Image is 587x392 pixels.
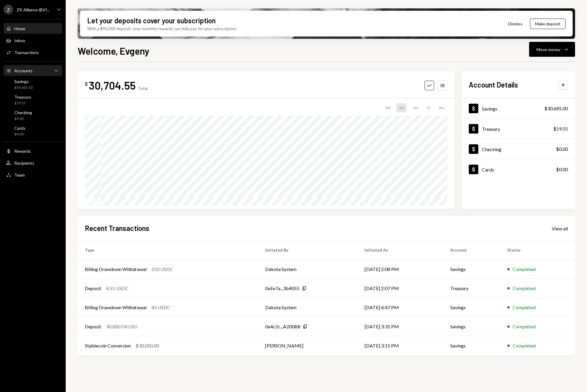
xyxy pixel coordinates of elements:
th: Type [78,241,258,260]
div: 4.55 USDC [106,285,129,292]
div: 30,704.55 [89,79,136,92]
a: Checking$0.00 [4,108,62,122]
div: Stablecoin Conversion [85,342,131,349]
div: $ [85,81,88,87]
div: Team [14,172,25,177]
div: ZK Alliance (BVI... [17,7,50,12]
div: Transactions [14,50,39,55]
div: Completed [513,285,536,292]
a: Savings$30,685.00 [4,77,62,91]
div: $0.00 [556,166,568,173]
div: Treasury [14,94,31,99]
div: Recipients [14,160,34,166]
div: Total [138,86,148,91]
div: 3M [410,103,420,112]
div: $0.00 [14,116,32,121]
button: Move money [529,42,575,57]
td: [DATE] 2:08 PM [357,260,443,279]
td: Dakota System [258,298,358,317]
h1: Welcome, Evgeny [78,45,150,57]
a: Team [4,169,62,180]
div: 0x4c2c...A200B8 [265,323,300,330]
td: Savings [443,336,500,355]
div: $19.55 [14,101,31,106]
a: View all [552,225,568,232]
div: $0.00 [14,132,25,137]
div: Accounts [14,68,33,73]
div: 250 USDC [151,266,173,273]
a: Transactions [4,47,62,58]
div: Completed [513,342,536,349]
th: Initiated At [357,241,443,260]
div: Deposit [85,323,101,330]
a: Cards$0.00 [462,159,575,179]
div: Cards [482,167,494,172]
td: [DATE] 3:15 PM [357,336,443,355]
td: [DATE] 3:31 PM [357,317,443,336]
div: $30,000.00 [136,342,159,349]
a: Cards$0.00 [4,124,62,138]
td: Savings [443,317,500,336]
div: 1W [382,103,393,112]
td: Savings [443,298,500,317]
div: Z [4,5,13,14]
div: 30,000 DKUSD [106,323,138,330]
a: Checking$0.00 [462,139,575,159]
a: Inbox [4,35,62,46]
div: Completed [513,323,536,330]
div: Completed [513,266,536,273]
div: Home [14,26,25,31]
div: Completed [513,304,536,311]
button: Dismiss [501,17,530,31]
div: 1M [397,103,407,112]
div: Savings [482,106,497,111]
div: Billing Drawdown Withdrawal [85,266,147,273]
div: ALL [437,103,447,112]
div: $19.55 [553,125,568,132]
div: Move money [537,46,560,53]
div: Deposit [85,285,101,292]
td: [DATE] 2:07 PM [357,279,443,298]
div: Treasury [482,126,500,132]
button: Make deposit [530,19,566,29]
a: Accounts [4,65,62,76]
div: Let your deposits cover your subscription [87,16,216,25]
div: 1Y [424,103,433,112]
td: Treasury [443,279,500,298]
div: Savings [14,79,33,84]
a: Treasury$19.55 [462,119,575,139]
a: Home [4,23,62,34]
div: Billing Drawdown Withdrawal [85,304,147,311]
div: Checking [482,146,501,152]
div: Inbox [14,38,25,43]
div: Checking [14,110,32,115]
a: Savings$30,685.00 [462,98,575,118]
div: 45 USDC [151,304,170,311]
div: $0.00 [556,146,568,153]
td: [DATE] 4:47 PM [357,298,443,317]
a: Treasury$19.55 [4,93,62,107]
a: Recipients [4,157,62,168]
div: With a $90,000 deposit, your monthly rewards can fully pay for your subscription. [87,25,237,32]
div: Rewards [14,148,31,154]
div: View all [552,226,568,232]
th: Account [443,241,500,260]
div: Cards [14,125,25,131]
td: Dakota System [258,260,358,279]
h2: Account Details [469,80,518,90]
div: $30,685.00 [544,105,568,112]
th: Initiated By [258,241,358,260]
h2: Recent Transactions [85,223,149,233]
a: Rewards [4,146,62,156]
div: $30,685.00 [14,85,33,90]
td: [PERSON_NAME] [258,336,358,355]
th: Status [500,241,575,260]
div: 0xEe7a...3b4055 [265,285,299,292]
td: Savings [443,260,500,279]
